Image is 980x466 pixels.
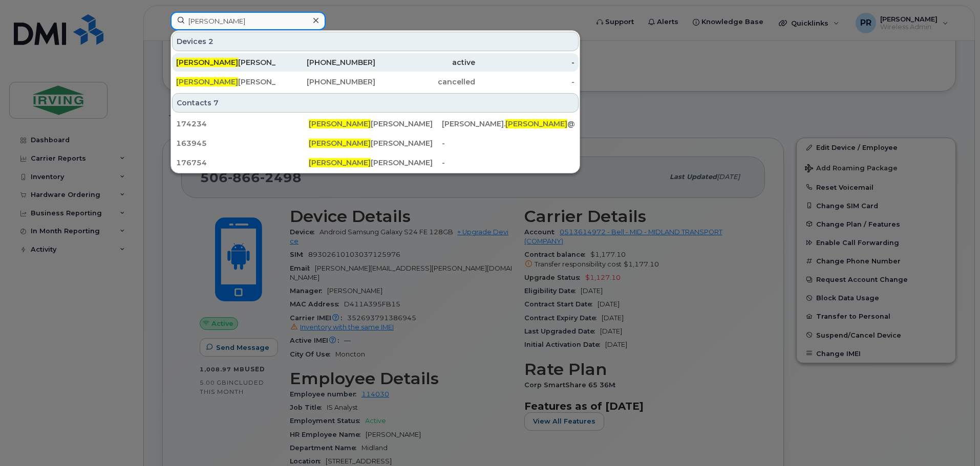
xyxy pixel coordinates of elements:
[172,93,579,113] div: Contacts
[172,153,579,172] a: 176754[PERSON_NAME][PERSON_NAME]-
[309,119,371,128] span: [PERSON_NAME]
[309,158,441,168] div: [PERSON_NAME]
[176,119,309,129] div: 174234
[171,12,326,30] input: Find something...
[208,36,214,47] span: 2
[276,57,376,68] div: [PHONE_NUMBER]
[176,138,309,148] div: 163945
[375,57,475,68] div: active
[176,57,276,68] div: [PERSON_NAME]
[309,158,371,167] span: [PERSON_NAME]
[172,73,579,91] a: [PERSON_NAME][PERSON_NAME][PHONE_NUMBER]cancelled-
[309,139,371,148] span: [PERSON_NAME]
[505,119,567,128] span: [PERSON_NAME]
[442,138,574,148] div: -
[172,115,579,133] a: 174234[PERSON_NAME][PERSON_NAME][PERSON_NAME].[PERSON_NAME]@[DOMAIN_NAME]
[176,77,276,87] div: [PERSON_NAME]
[475,57,575,68] div: -
[442,119,574,129] div: [PERSON_NAME]. @[DOMAIN_NAME]
[176,77,238,86] span: [PERSON_NAME]
[276,77,376,87] div: [PHONE_NUMBER]
[172,53,579,72] a: [PERSON_NAME][PERSON_NAME][PHONE_NUMBER]active-
[176,58,238,67] span: [PERSON_NAME]
[309,138,441,148] div: [PERSON_NAME]
[375,77,475,87] div: cancelled
[309,119,441,129] div: [PERSON_NAME]
[172,32,579,51] div: Devices
[172,134,579,152] a: 163945[PERSON_NAME][PERSON_NAME]-
[176,158,309,168] div: 176754
[475,77,575,87] div: -
[214,98,219,108] span: 7
[442,158,574,168] div: -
